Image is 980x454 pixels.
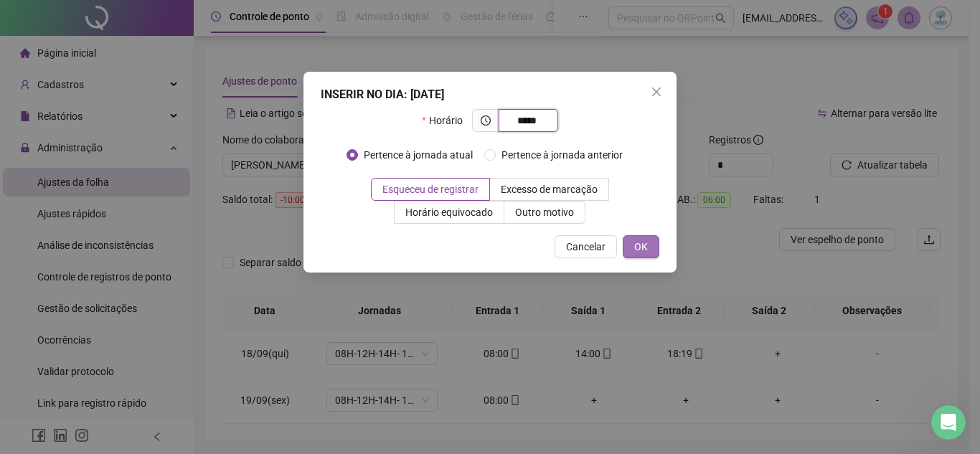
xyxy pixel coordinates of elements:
[321,86,659,103] div: INSERIR NO DIA : [DATE]
[358,147,479,163] span: Pertence à jornada atual
[931,405,966,440] iframe: Intercom live chat
[566,239,606,255] span: Cancelar
[645,80,668,103] button: Close
[501,184,598,195] span: Excesso de marcação
[405,207,493,218] span: Horário equivocado
[634,239,648,255] span: OK
[382,184,479,195] span: Esqueceu de registrar
[555,235,617,258] button: Cancelar
[496,147,628,163] span: Pertence à jornada anterior
[422,109,471,132] label: Horário
[651,86,662,98] span: close
[481,115,491,126] span: clock-circle
[623,235,659,258] button: OK
[515,207,574,218] span: Outro motivo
